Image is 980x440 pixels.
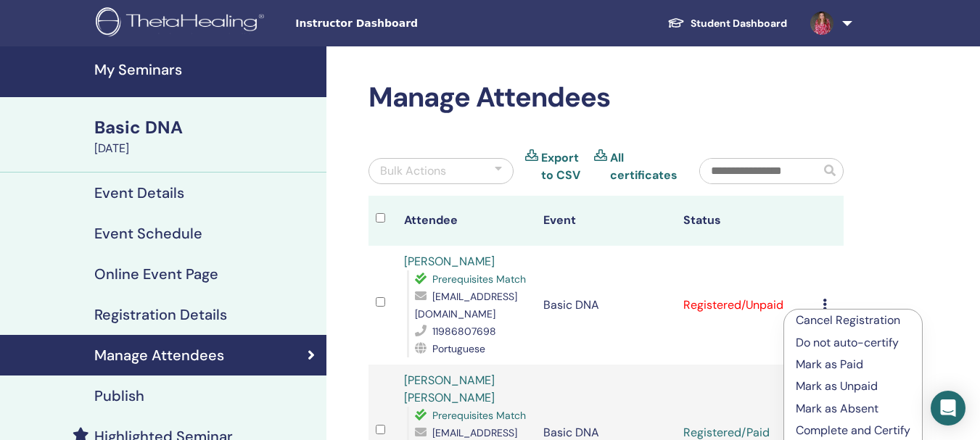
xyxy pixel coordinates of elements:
[796,312,910,329] p: Cancel Registration
[432,342,485,355] span: Portuguese
[295,16,513,31] span: Instructor Dashboard
[86,115,326,157] a: Basic DNA[DATE]
[96,7,269,40] img: logo.png
[536,196,676,246] th: Event
[94,387,144,404] h4: Publish
[432,325,496,338] span: 11986807698
[397,196,537,246] th: Attendee
[810,12,833,35] img: default.jpg
[380,162,446,180] div: Bulk Actions
[404,254,495,269] a: [PERSON_NAME]
[796,334,910,352] p: Do not auto-certify
[541,149,582,184] a: Export to CSV
[415,290,517,320] span: [EMAIL_ADDRESS][DOMAIN_NAME]
[94,225,202,242] h4: Event Schedule
[94,265,218,283] h4: Online Event Page
[94,61,318,78] h4: My Seminars
[796,356,910,373] p: Mark as Paid
[94,140,318,157] div: [DATE]
[536,246,676,365] td: Basic DNA
[796,378,910,395] p: Mark as Unpaid
[368,81,844,115] h2: Manage Attendees
[94,184,184,202] h4: Event Details
[94,346,224,364] h4: Manage Attendees
[432,273,526,286] span: Prerequisites Match
[432,409,526,422] span: Prerequisites Match
[404,373,495,405] a: [PERSON_NAME] [PERSON_NAME]
[94,306,227,323] h4: Registration Details
[610,149,678,184] a: All certificates
[667,17,685,29] img: graduation-cap-white.svg
[931,391,965,426] div: Open Intercom Messenger
[796,422,910,439] p: Complete and Certify
[94,115,318,140] div: Basic DNA
[656,10,799,37] a: Student Dashboard
[676,196,816,246] th: Status
[796,400,910,418] p: Mark as Absent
